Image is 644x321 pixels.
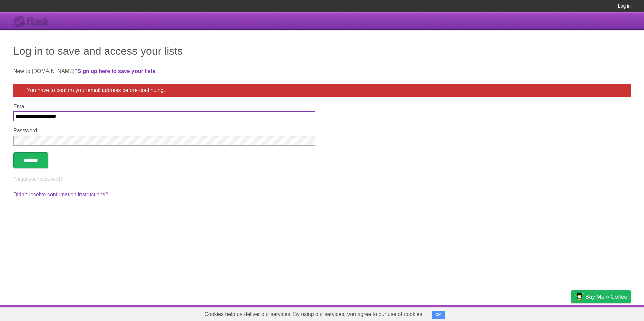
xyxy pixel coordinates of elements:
[198,308,430,321] span: Cookies help us deliver our services. By using our services, you agree to our use of cookies.
[562,307,580,319] a: Privacy
[77,68,155,74] a: Sign up here to save your lists
[432,311,445,319] button: OK
[13,128,315,134] label: Password
[575,291,584,302] img: Buy me a coffee
[540,307,554,319] a: Terms
[13,104,315,110] label: Email
[13,43,631,59] h1: Log in to save and access your lists
[588,307,631,319] a: Suggest a feature
[504,307,531,319] a: Developers
[482,307,496,319] a: About
[13,192,108,197] a: Didn't receive confirmation instructions?
[585,291,627,303] span: Buy me a coffee
[13,176,63,182] a: Forgot your password?
[13,16,54,28] div: Flask
[571,290,631,303] a: Buy me a coffee
[13,67,631,75] p: New to [DOMAIN_NAME]? .
[13,84,631,97] div: You have to confirm your email address before continuing.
